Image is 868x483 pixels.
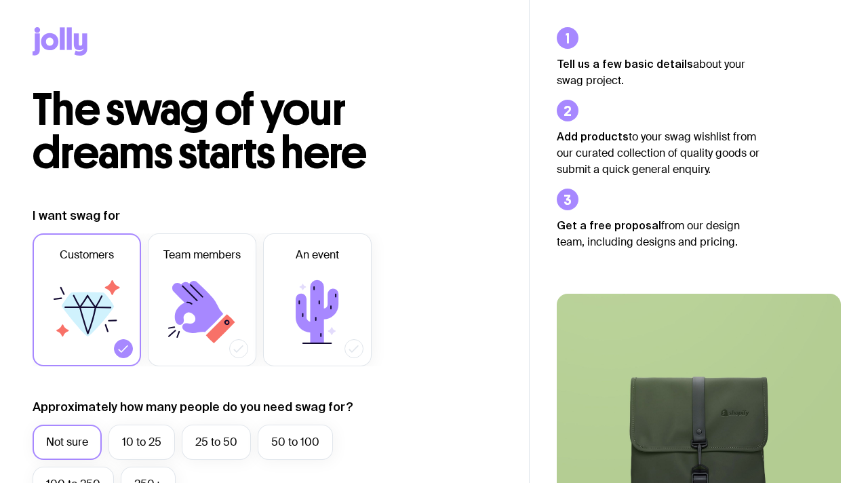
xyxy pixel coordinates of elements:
p: to your swag wishlist from our curated collection of quality goods or submit a quick general enqu... [557,128,760,178]
span: Team members [163,247,241,263]
label: 50 to 100 [258,425,333,460]
strong: Get a free proposal [557,219,661,231]
strong: Tell us a few basic details [557,58,693,70]
label: 25 to 50 [182,425,251,460]
span: The swag of your dreams starts here [33,83,367,180]
span: An event [296,247,339,263]
span: Customers [60,247,114,263]
label: 10 to 25 [108,425,175,460]
p: about your swag project. [557,56,760,89]
label: Not sure [33,425,102,460]
label: Approximately how many people do you need swag for? [33,399,353,415]
label: I want swag for [33,208,120,224]
strong: Add products [557,130,629,142]
p: from our design team, including designs and pricing. [557,217,760,250]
